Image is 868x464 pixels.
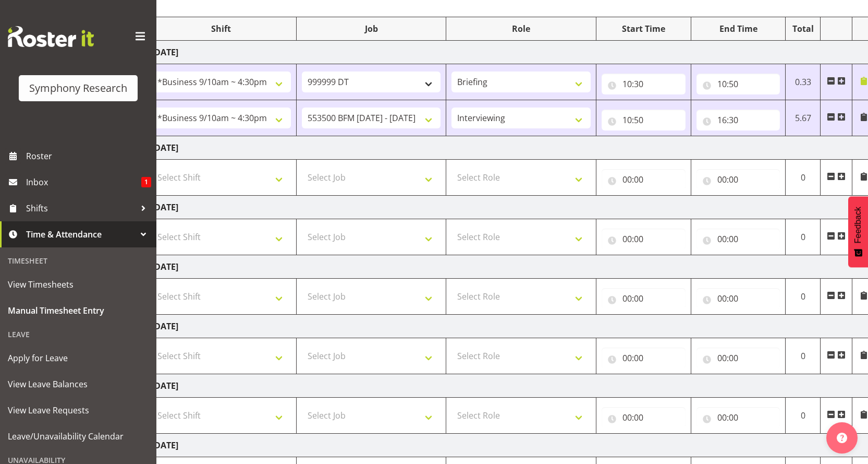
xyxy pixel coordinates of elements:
img: help-xxl-2.png [837,433,847,443]
button: Feedback - Show survey [848,196,868,267]
div: Symphony Research [29,80,127,96]
input: Click to select... [696,407,780,428]
td: 5.67 [786,100,821,136]
span: Leave/Unavailability Calendar [8,429,149,444]
span: Time & Attendance [26,227,136,242]
input: Click to select... [602,288,686,309]
input: Click to select... [696,110,780,130]
img: Rosterit website logo [8,26,94,47]
div: Role [451,22,591,35]
div: Total [791,22,815,35]
td: 0 [786,338,821,374]
div: Timesheet [3,250,154,271]
a: View Leave Requests [3,397,154,423]
span: Apply for Leave [8,350,149,366]
a: Apply for Leave [3,345,154,371]
span: Inbox [26,174,141,190]
input: Click to select... [696,74,780,94]
span: View Leave Requests [8,402,149,418]
a: View Timesheets [3,271,154,298]
div: End Time [696,22,780,35]
td: 0.33 [786,64,821,100]
input: Click to select... [696,288,780,309]
a: Manual Timesheet Entry [3,298,154,324]
input: Click to select... [602,348,686,368]
td: 0 [786,398,821,434]
input: Click to select... [602,407,686,428]
div: Start Time [602,22,686,35]
span: Feedback [853,207,863,243]
span: View Timesheets [8,277,149,292]
input: Click to select... [696,229,780,249]
td: 0 [786,219,821,255]
a: View Leave Balances [3,371,154,397]
span: Roster [26,148,151,164]
div: Job [302,22,441,35]
div: Shift [152,22,291,35]
input: Click to select... [602,74,686,94]
input: Click to select... [696,169,780,190]
input: Click to select... [602,229,686,249]
span: View Leave Balances [8,376,149,392]
div: Leave [3,324,154,345]
span: Manual Timesheet Entry [8,303,149,318]
span: 1 [141,177,151,187]
input: Click to select... [696,348,780,368]
span: Shifts [26,200,136,216]
a: Leave/Unavailability Calendar [3,423,154,449]
input: Click to select... [602,169,686,190]
td: 0 [786,160,821,196]
td: 0 [786,279,821,315]
input: Click to select... [602,110,686,130]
